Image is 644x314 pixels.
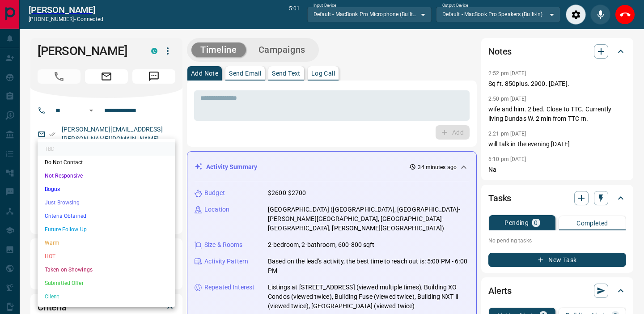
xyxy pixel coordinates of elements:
li: Warm [38,236,175,250]
li: Not Responsive [38,169,175,182]
li: Future Follow Up [38,223,175,236]
li: HOT [38,250,175,263]
li: Submitted Offer [38,276,175,290]
li: Criteria Obtained [38,209,175,223]
li: Client [38,290,175,303]
li: Taken on Showings [38,263,175,276]
li: Do Not Contact [38,156,175,169]
li: Just Browsing [38,196,175,209]
li: Bogus [38,182,175,196]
